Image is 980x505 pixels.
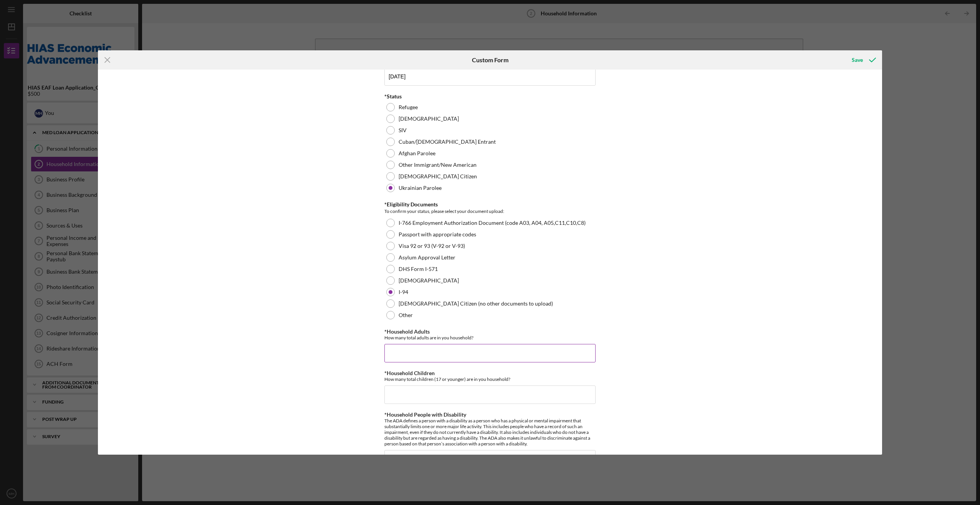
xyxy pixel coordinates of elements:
[384,411,466,418] label: *Household People with Disability
[399,173,477,179] label: [DEMOGRAPHIC_DATA] Citizen
[384,328,430,335] label: *Household Adults
[384,370,435,376] label: *Household Children
[399,150,435,156] label: Afghan Parolee
[399,277,459,284] label: [DEMOGRAPHIC_DATA]
[399,220,586,226] label: I-766 Employment Authorization Document (code A03, A04, A05,C11,C10,C8)
[399,243,465,249] label: Visa 92 or 93 (V-92 or V-93)
[384,208,596,215] div: To confirm your status, please select your document upload:
[399,127,407,133] label: SIV
[399,116,459,122] label: [DEMOGRAPHIC_DATA]
[384,418,596,447] div: The ADA defines a person with a disability as a person who has a physical or mental impairment th...
[384,335,596,341] div: How many total adults are in you household?
[384,376,596,382] div: How many total children (17 or younger) are in you household?
[399,185,442,191] label: Ukrainian Parolee
[399,289,408,295] label: I-94
[472,56,508,63] h6: Custom Form
[844,52,882,68] button: Save
[399,266,438,272] label: DHS Form I-571
[399,301,553,307] label: [DEMOGRAPHIC_DATA] Citizen (no other documents to upload)
[399,104,418,110] label: Refugee
[852,52,863,68] div: Save
[399,139,496,145] label: Cuban/[DEMOGRAPHIC_DATA] Entrant
[399,162,477,168] label: Other Immigrant/New American
[399,231,476,238] label: Passport with appropriate codes
[384,201,596,208] div: *Eligibility Documents
[399,312,413,318] label: Other
[399,254,455,261] label: Asylum Approval Letter
[384,93,596,100] div: *Status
